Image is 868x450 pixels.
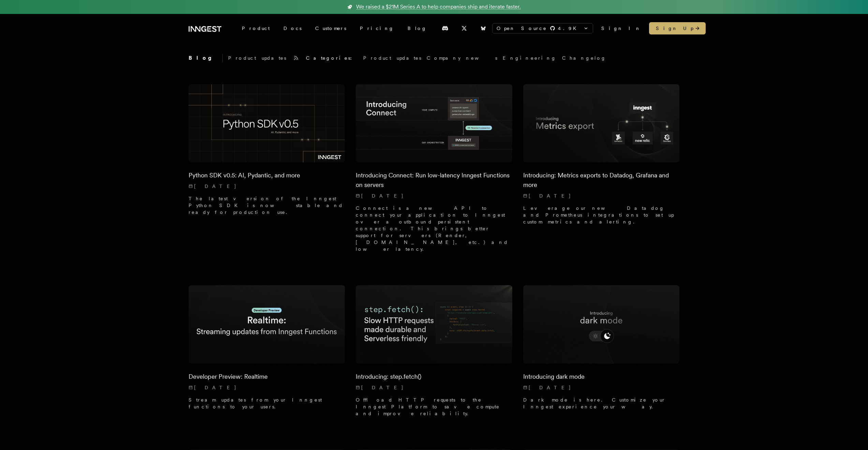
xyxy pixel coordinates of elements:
a: Featured image for Python SDK v0.5: AI, Pydantic, and more blog postPython SDK v0.5: AI, Pydantic... [189,84,345,221]
img: Featured image for Introducing dark mode blog post [523,285,680,363]
div: Product [235,22,277,34]
span: 4.9 K [558,25,580,32]
p: [DATE] [189,183,345,190]
a: Customers [308,22,353,34]
a: Featured image for Introducing: Metrics exports to Datadog, Grafana and more blog postIntroducing... [523,84,680,231]
p: [DATE] [356,384,512,391]
h2: Introducing Connect: Run low-latency Inngest Functions on servers [356,171,512,190]
p: Leverage our new Datadog and Prometheus integrations to set up custom metrics and alerting. [523,205,680,225]
p: Stream updates from your Inngest functions to your users. [189,396,345,410]
a: Pricing [353,22,401,34]
img: Featured image for Developer Preview: Realtime blog post [189,285,345,363]
h2: Introducing: step.fetch() [356,372,512,381]
a: Bluesky [476,23,491,34]
a: Featured image for Introducing Connect: Run low-latency Inngest Functions on servers blog postInt... [356,84,512,258]
p: [DATE] [356,192,512,199]
h2: Introducing: Metrics exports to Datadog, Grafana and more [523,171,680,190]
p: Dark mode is here. Customize your Inngest experience your way. [523,396,680,410]
h2: Blog [189,54,223,62]
p: [DATE] [189,384,345,391]
a: Sign In [601,25,641,32]
a: X [457,23,472,34]
img: Featured image for Python SDK v0.5: AI, Pydantic, and more blog post [189,84,345,162]
a: Featured image for Introducing dark mode blog postIntroducing dark mode[DATE] Dark mode is here. ... [523,285,680,415]
p: [DATE] [523,384,680,391]
span: Open Source [497,25,547,32]
p: Offload HTTP requests to the Inngest Platform to save compute and improve reliability. [356,396,512,417]
a: Changelog [562,55,606,61]
p: Connect is a new API to connect your application to Inngest over a outbound persistent connection... [356,205,512,252]
img: Featured image for Introducing: Metrics exports to Datadog, Grafana and more blog post [523,84,680,162]
a: Blog [401,22,433,34]
a: Engineering [503,55,557,61]
img: Featured image for Introducing Connect: Run low-latency Inngest Functions on servers blog post [356,84,512,162]
a: Docs [277,22,308,34]
h2: Introducing dark mode [523,372,680,381]
a: Product updates [363,55,421,61]
p: The latest version of the Inngest Python SDK is now stable and ready for production use. [189,195,345,216]
h2: Python SDK v0.5: AI, Pydantic, and more [189,171,345,180]
a: Company news [427,55,497,61]
p: Product updates [228,55,286,61]
p: [DATE] [523,192,680,199]
span: Categories: [306,55,358,61]
span: We raised a $21M Series A to help companies ship and iterate faster. [356,3,521,11]
a: Discord [438,23,453,34]
a: Featured image for Developer Preview: Realtime blog postDeveloper Preview: Realtime[DATE] Stream ... [189,285,345,415]
a: Sign Up [649,22,706,34]
img: Featured image for Introducing: step.fetch() blog post [356,285,512,363]
a: Featured image for Introducing: step.fetch() blog postIntroducing: step.fetch()[DATE] Offload HTT... [356,285,512,422]
h2: Developer Preview: Realtime [189,372,345,381]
